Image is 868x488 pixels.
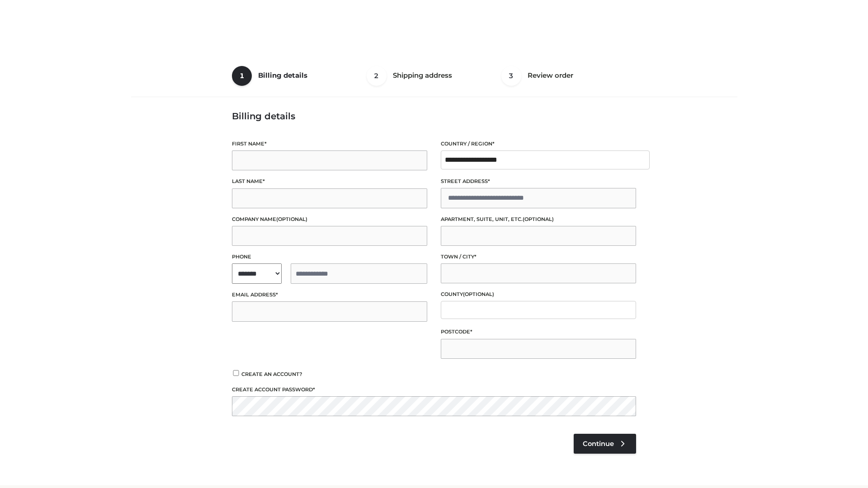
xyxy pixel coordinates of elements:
span: Shipping address [393,71,452,80]
label: Email address [232,291,427,299]
span: Create an account? [241,371,302,377]
label: Phone [232,253,427,261]
input: Create an account? [232,370,240,376]
label: First name [232,140,427,148]
label: Country / Region [441,140,636,148]
label: Create account password [232,385,636,394]
span: 3 [501,66,521,86]
span: (optional) [276,216,307,222]
a: Continue [574,434,636,454]
label: County [441,290,636,299]
h3: Billing details [232,111,636,122]
label: Postcode [441,328,636,336]
label: Company name [232,215,427,224]
label: Last name [232,177,427,186]
span: 1 [232,66,252,86]
span: 2 [367,66,387,86]
span: Continue [583,440,614,448]
label: Street address [441,177,636,186]
label: Apartment, suite, unit, etc. [441,215,636,224]
span: (optional) [463,291,494,297]
span: (optional) [523,216,554,222]
span: Review order [528,71,573,80]
label: Town / City [441,253,636,261]
span: Billing details [258,71,307,80]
